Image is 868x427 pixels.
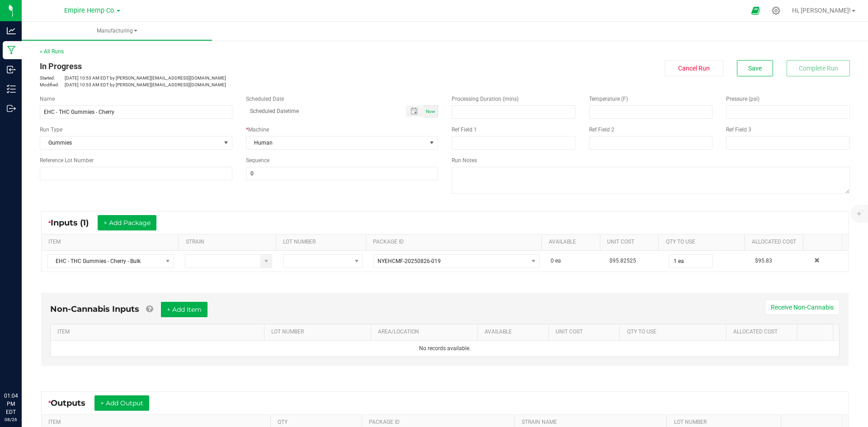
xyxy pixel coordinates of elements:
[737,60,773,76] button: Save
[22,27,212,35] span: Manufacturing
[589,127,614,133] span: Ref Field 2
[40,157,94,164] span: Reference Lot Number
[522,419,664,426] a: STRAIN NAMESortable
[799,65,838,72] span: Complete Run
[161,302,208,317] button: + Add Item
[40,81,65,88] span: Modified:
[186,239,273,246] a: STRAINSortable
[426,109,435,114] span: Now
[788,419,839,426] a: Sortable
[7,26,16,35] inline-svg: Analytics
[755,258,772,264] span: $95.83
[47,255,162,267] span: EHC - THC Gummies - Cherry - Bulk
[665,60,723,76] button: Cancel Run
[246,157,269,164] span: Sequence
[373,239,538,246] a: PACKAGE IDSortable
[40,60,438,72] div: In Progress
[549,239,597,246] a: AVAILABLESortable
[805,328,830,336] a: Sortable
[4,416,18,423] p: 08/26
[40,75,65,81] span: Started:
[271,328,367,336] a: LOT NUMBERSortable
[40,81,438,88] p: [DATE] 10:53 AM EDT by [PERSON_NAME][EMAIL_ADDRESS][DOMAIN_NAME]
[674,419,778,426] a: LOT NUMBERSortable
[607,239,655,246] a: Unit CostSortable
[792,7,851,14] span: Hi, [PERSON_NAME]!
[40,126,62,134] span: Run Type
[627,328,723,336] a: QTY TO USESortable
[452,127,477,133] span: Ref Field 1
[94,395,149,411] button: + Add Output
[406,105,424,117] span: Toggle popup
[4,392,18,416] p: 01:04 PM EDT
[57,328,260,336] a: ITEMSortable
[9,355,36,382] iframe: Resource center
[551,258,554,264] span: 0
[373,254,540,268] span: NO DATA FOUND
[765,300,840,315] button: Receive Non-Cannabis
[48,419,267,426] a: ITEMSortable
[7,104,16,113] inline-svg: Outbound
[7,84,16,94] inline-svg: Inventory
[378,328,474,336] a: AREA/LOCATIONSortable
[22,22,212,41] a: Manufacturing
[810,239,839,246] a: Sortable
[146,304,153,314] a: Add Non-Cannabis items that were also consumed in the run (e.g. gloves and packaging); Also add N...
[733,328,794,336] a: Allocated CostSortable
[377,258,441,264] span: NYEHCMF-20250826-019
[452,96,519,102] span: Processing Duration (mins)
[7,65,16,74] inline-svg: Inbound
[787,60,850,76] button: Complete Run
[556,328,616,336] a: Unit CostSortable
[40,136,221,149] span: Gummies
[248,127,269,133] span: Machine
[50,304,139,314] span: Non-Cannabis Inputs
[369,419,511,426] a: PACKAGE IDSortable
[40,48,64,55] a: < All Runs
[64,7,116,14] span: Empire Hemp Co.
[555,258,561,264] span: ea
[47,254,174,268] span: NO DATA FOUND
[40,96,55,102] span: Name
[246,96,284,102] span: Scheduled Date
[589,96,628,102] span: Temperature (F)
[51,398,94,408] span: Outputs
[246,136,427,149] span: Human
[40,75,438,81] p: [DATE] 10:53 AM EDT by [PERSON_NAME][EMAIL_ADDRESS][DOMAIN_NAME]
[748,65,762,72] span: Save
[745,2,766,19] span: Open Ecommerce Menu
[51,341,839,357] td: No records available.
[752,239,800,246] a: Allocated CostSortable
[726,127,751,133] span: Ref Field 3
[7,46,16,55] inline-svg: Manufacturing
[283,239,362,246] a: LOT NUMBERSortable
[51,218,98,228] span: Inputs (1)
[48,239,175,246] a: ITEMSortable
[246,105,397,117] input: Scheduled Datetime
[770,6,782,15] div: Manage settings
[666,239,741,246] a: QTY TO USESortable
[278,419,359,426] a: QTYSortable
[678,65,710,72] span: Cancel Run
[452,157,477,164] span: Run Notes
[609,258,636,264] span: $95.82525
[726,96,759,102] span: Pressure (psi)
[98,215,156,230] button: + Add Package
[485,328,545,336] a: AVAILABLESortable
